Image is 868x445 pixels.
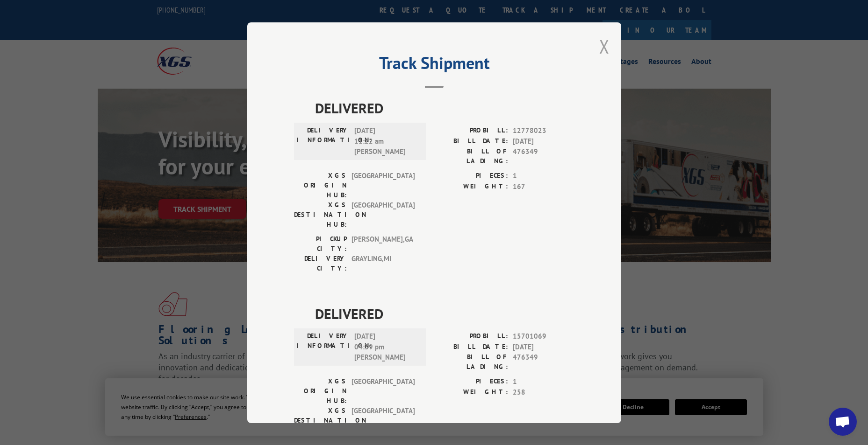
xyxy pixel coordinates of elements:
span: 476349 [513,146,574,166]
span: [PERSON_NAME] , GA [352,234,415,254]
label: DELIVERY INFORMATION: [297,331,350,363]
span: [DATE] 04:39 pm [PERSON_NAME] [354,331,417,363]
label: PIECES: [434,171,508,181]
label: DELIVERY CITY: [294,254,347,273]
div: Open chat [829,408,857,436]
label: BILL OF LADING: [434,352,508,372]
label: XGS ORIGIN HUB: [294,171,347,200]
span: [DATE] [513,136,574,146]
span: [GEOGRAPHIC_DATA] [352,376,415,406]
span: 15701069 [513,331,574,342]
span: [GEOGRAPHIC_DATA] [352,406,415,435]
label: BILL DATE: [434,341,508,352]
span: 1 [513,171,574,181]
label: PIECES: [434,376,508,387]
label: WEIGHT: [434,387,508,397]
span: 1 [513,376,574,387]
label: WEIGHT: [434,181,508,192]
span: 476349 [513,352,574,372]
span: 12778023 [513,125,574,136]
button: Close modal [599,34,610,59]
span: [GEOGRAPHIC_DATA] [352,171,415,200]
label: PROBILL: [434,125,508,136]
label: DELIVERY INFORMATION: [297,125,350,157]
label: XGS ORIGIN HUB: [294,376,347,406]
span: DELIVERED [315,97,574,118]
label: PROBILL: [434,331,508,342]
span: [DATE] 11:22 am [PERSON_NAME] [354,125,417,157]
span: DELIVERED [315,303,574,324]
label: XGS DESTINATION HUB: [294,200,347,229]
label: XGS DESTINATION HUB: [294,406,347,435]
span: 258 [513,387,574,397]
span: [GEOGRAPHIC_DATA] [352,200,415,229]
h2: Track Shipment [294,56,574,74]
span: GRAYLING , MI [352,254,415,273]
label: PICKUP CITY: [294,234,347,254]
label: BILL OF LADING: [434,146,508,166]
span: [DATE] [513,341,574,352]
span: 167 [513,181,574,192]
label: BILL DATE: [434,136,508,146]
